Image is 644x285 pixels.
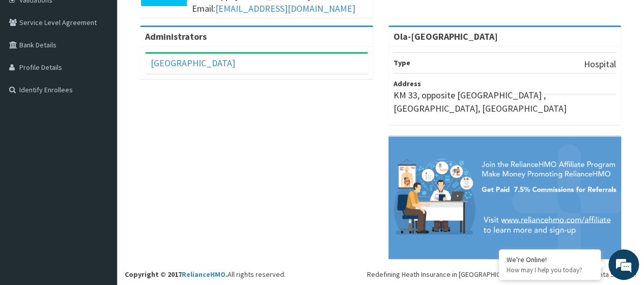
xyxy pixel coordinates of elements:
p: KM 33, opposite [GEOGRAPHIC_DATA] , [GEOGRAPHIC_DATA], [GEOGRAPHIC_DATA] [394,89,617,115]
a: RelianceHMO [182,270,226,279]
a: [GEOGRAPHIC_DATA] [151,57,235,69]
p: How may I help you today? [507,266,593,274]
b: Address [394,79,421,88]
div: Chat with us now [53,57,171,70]
div: We're Online! [507,255,593,264]
b: Administrators [145,31,207,42]
a: [EMAIL_ADDRESS][DOMAIN_NAME] [215,3,355,14]
textarea: Type your message and hit 'Enter' [5,183,194,218]
span: We're online! [59,81,141,184]
strong: Copyright © 2017 . [125,270,228,279]
div: Minimize live chat window [167,5,191,30]
strong: Ola-[GEOGRAPHIC_DATA] [394,31,498,42]
p: Hospital [584,58,616,71]
div: Redefining Heath Insurance in [GEOGRAPHIC_DATA] using Telemedicine and Data Science! [367,269,636,279]
b: Type [394,58,410,67]
img: provider-team-banner.png [388,137,622,258]
img: d_794563401_company_1708531726252_794563401 [19,51,41,76]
